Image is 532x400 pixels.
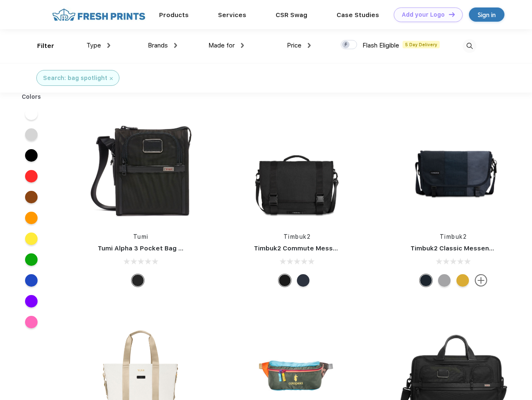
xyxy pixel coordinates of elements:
span: Flash Eligible [362,42,399,49]
img: dropdown.png [241,43,244,48]
span: 5 Day Delivery [403,41,440,48]
span: Price [287,42,301,49]
div: Colors [15,92,48,101]
a: Timbuk2 [284,233,311,240]
img: dropdown.png [174,43,177,48]
img: func=resize&h=266 [85,113,196,224]
img: dropdown.png [308,43,311,48]
img: dropdown.png [107,43,110,48]
img: desktop_search.svg [463,39,476,53]
div: Eco Black [279,274,291,287]
img: filter_cancel.svg [110,77,113,80]
a: Timbuk2 [440,233,467,240]
span: Brands [148,42,168,49]
div: Filter [37,41,54,51]
a: Timbuk2 Classic Messenger Bag [410,245,514,252]
span: Type [86,42,101,49]
img: func=resize&h=266 [241,113,352,224]
a: Timbuk2 Commute Messenger Bag [254,245,366,252]
div: Sign in [478,10,496,20]
a: Tumi [133,233,149,240]
div: Add your Logo [402,11,445,18]
div: Search: bag spotlight [43,74,107,82]
img: DT [449,12,455,17]
img: fo%20logo%202.webp [50,7,148,22]
div: Eco Rind Pop [438,274,451,287]
div: Black [132,274,144,287]
a: Products [159,11,189,19]
span: Made for [208,42,235,49]
a: Sign in [469,7,504,22]
div: Eco Amber [456,274,469,287]
div: Eco Nautical [297,274,309,287]
img: more.svg [475,274,487,287]
img: func=resize&h=266 [398,113,509,224]
a: Tumi Alpha 3 Pocket Bag Small [98,245,195,252]
div: Eco Monsoon [420,274,432,287]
